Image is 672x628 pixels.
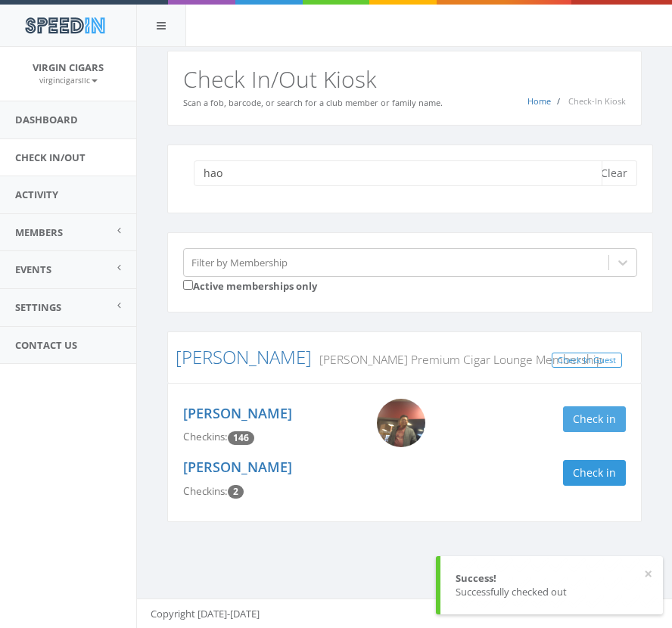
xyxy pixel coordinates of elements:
[39,75,98,85] small: virgincigarsllc
[183,280,193,290] input: Active memberships only
[312,351,603,368] small: [PERSON_NAME] Premium Cigar Lounge Membership
[39,73,98,86] a: virgincigarsllc
[228,485,244,499] span: Checkin count
[644,567,652,582] button: ×
[183,458,292,476] a: [PERSON_NAME]
[563,460,626,486] button: Check in
[527,95,551,107] a: Home
[15,263,51,276] span: Events
[456,571,648,586] div: Success!
[183,484,228,498] span: Checkins:
[228,431,254,445] span: Checkin count
[568,95,626,107] span: Check-In Kiosk
[15,225,63,239] span: Members
[33,61,104,74] span: Virgin Cigars
[183,67,626,92] h2: Check In/Out Kiosk
[591,160,637,186] button: Clear
[15,300,61,314] span: Settings
[563,406,626,432] button: Check in
[194,160,602,186] input: Search a name to check in
[183,97,443,108] small: Scan a fob, barcode, or search for a club member or family name.
[183,404,292,422] a: [PERSON_NAME]
[456,585,648,599] div: Successfully checked out
[15,338,77,352] span: Contact Us
[176,344,312,369] a: [PERSON_NAME]
[377,399,425,447] img: Hao_Liu.png
[183,430,228,443] span: Checkins:
[183,277,317,294] label: Active memberships only
[552,353,622,368] a: Check In Guest
[17,11,112,39] img: speedin_logo.png
[191,255,288,269] div: Filter by Membership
